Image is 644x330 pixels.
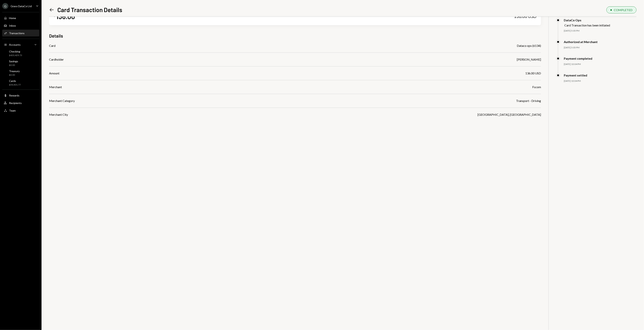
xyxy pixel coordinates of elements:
[2,78,39,87] a: Cards$58,801.77
[49,99,75,103] div: Merchant Category
[9,16,16,20] div: Home
[564,40,598,44] div: Authorized at Merchant
[49,57,64,62] div: Cardholder
[9,32,25,35] div: Transactions
[478,112,541,117] div: [GEOGRAPHIC_DATA], [GEOGRAPHIC_DATA]
[9,101,22,105] div: Recipients
[9,24,16,27] div: Inbox
[2,41,39,48] a: Accounts
[517,43,541,48] div: Dataco ops (6134)
[2,99,39,106] a: Recipients
[525,71,541,76] div: 136.00 USD
[9,54,22,57] div: $420,429.73
[9,73,20,77] div: $0.00
[9,60,18,63] div: Savings
[564,29,636,32] div: [DATE] 5:05 PM
[57,6,122,13] h1: Card Transaction Details
[614,8,632,12] div: COMPLETED
[9,50,22,53] div: Checking
[49,43,55,48] div: Card
[2,107,39,114] a: Team
[564,63,636,66] div: [DATE] 10:04 PM
[532,85,541,89] div: Fscom
[516,99,541,103] div: Transport - Driving
[564,57,592,60] div: Payment completed
[2,59,39,68] a: Savings$0.00
[2,22,39,29] a: Inbox
[564,79,636,83] div: [DATE] 10:04 PM
[9,83,21,86] div: $58,801.77
[2,49,39,58] a: Checking$420,429.73
[564,18,610,22] div: DataCo Ops
[49,71,59,76] div: Amount
[9,69,20,73] div: Treasury
[564,73,587,77] div: Payment settled
[2,68,39,77] a: Treasury$0.00
[49,85,62,89] div: Merchant
[49,33,63,39] h3: Details
[11,5,32,8] div: Grass DataCo Ltd
[2,3,8,9] div: G
[564,46,636,49] div: [DATE] 5:05 PM
[9,64,18,67] div: $0.00
[9,43,21,46] div: Accounts
[2,92,39,99] a: Rewards
[9,109,16,112] div: Team
[9,94,19,97] div: Rewards
[49,112,68,117] div: Merchant City
[2,30,39,36] a: Transactions
[2,15,39,21] a: Home
[564,23,610,27] div: Card Transaction has been initiated
[9,79,21,82] div: Cards
[517,57,541,62] div: [PERSON_NAME]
